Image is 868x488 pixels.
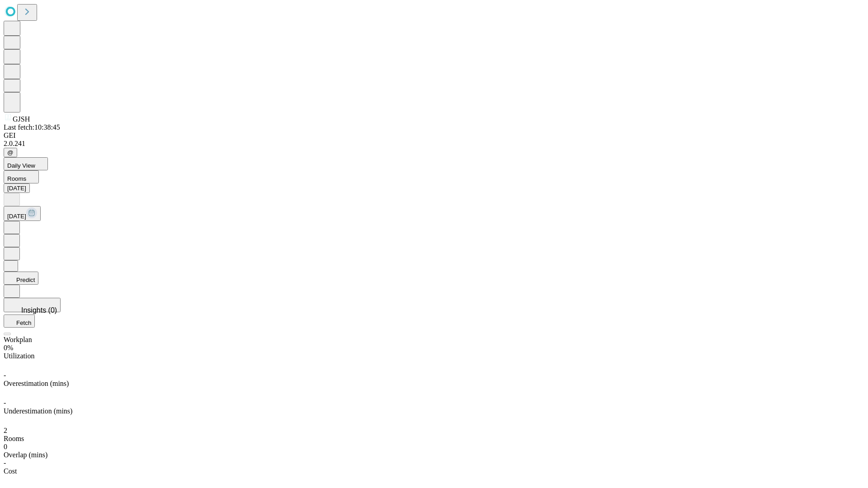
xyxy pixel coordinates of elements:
[4,467,17,475] span: Cost
[4,206,41,221] button: [DATE]
[4,399,6,407] span: -
[4,407,72,415] span: Underestimation (mins)
[4,427,7,434] span: 2
[4,380,69,387] span: Overestimation (mins)
[4,336,32,343] span: Workplan
[4,148,17,157] button: @
[4,459,6,467] span: -
[4,123,60,131] span: Last fetch: 10:38:45
[7,162,35,169] span: Daily View
[4,298,61,312] button: Insights (0)
[7,213,26,220] span: [DATE]
[4,371,6,379] span: -
[4,140,864,148] div: 2.0.241
[4,435,24,442] span: Rooms
[4,344,13,352] span: 0%
[4,451,47,459] span: Overlap (mins)
[4,183,30,193] button: [DATE]
[21,306,57,314] span: Insights (0)
[4,443,7,450] span: 0
[13,115,30,123] span: GJSH
[4,272,38,285] button: Predict
[4,352,34,360] span: Utilization
[4,170,39,183] button: Rooms
[4,131,864,140] div: GEI
[7,175,26,182] span: Rooms
[4,314,35,328] button: Fetch
[4,157,48,170] button: Daily View
[7,149,14,156] span: @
